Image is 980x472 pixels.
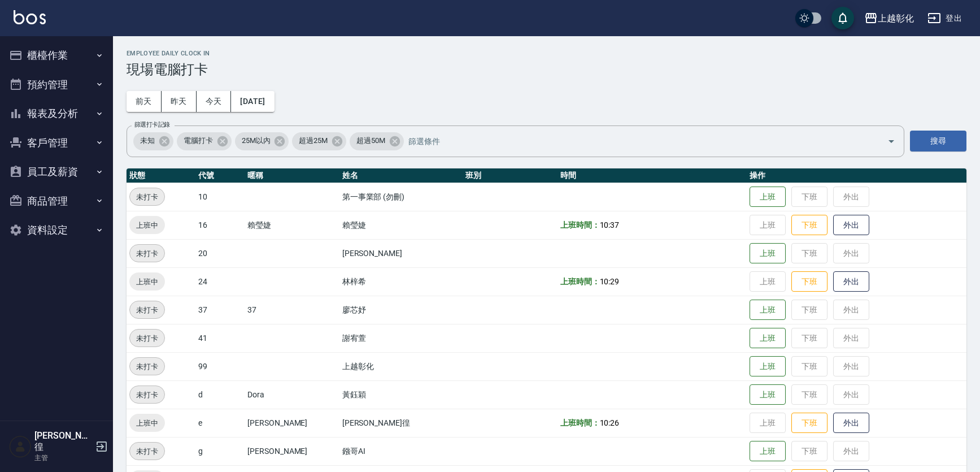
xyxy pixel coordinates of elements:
div: 超過25M [292,132,346,150]
b: 上班時間： [560,277,600,286]
div: 超過50M [350,132,404,150]
button: 下班 [791,413,827,434]
span: 未打卡 [130,445,164,457]
button: 外出 [833,271,869,292]
button: 登出 [923,8,966,29]
button: 下班 [791,215,827,236]
span: 未打卡 [130,304,164,316]
td: 37 [245,296,339,324]
span: 未打卡 [130,389,164,401]
button: 上班 [750,328,786,349]
td: 37 [195,296,245,324]
th: 暱稱 [245,168,339,183]
span: 電腦打卡 [177,135,220,146]
img: Logo [14,10,46,24]
td: 10 [195,183,245,211]
th: 代號 [195,168,245,183]
button: 上班 [750,243,786,264]
button: 下班 [791,271,827,292]
th: 操作 [747,168,966,183]
button: [DATE] [231,91,274,112]
span: 未打卡 [130,361,164,373]
td: 第一事業部 (勿刪) [339,183,463,211]
span: 未知 [133,135,162,146]
td: 黃鈺穎 [339,380,463,409]
button: save [831,7,854,29]
span: 上班中 [129,417,165,429]
button: 報表及分析 [5,99,108,128]
button: 櫃檯作業 [5,41,108,70]
td: 廖芯妤 [339,296,463,324]
td: 林梓希 [339,267,463,296]
span: 超過50M [350,135,392,146]
h3: 現場電腦打卡 [127,62,966,77]
button: 客戶管理 [5,128,108,158]
button: 員工及薪資 [5,157,108,187]
img: Person [9,435,32,458]
th: 姓名 [339,168,463,183]
input: 篩選條件 [406,131,868,151]
span: 未打卡 [130,248,164,259]
div: 上越彰化 [878,11,914,25]
button: 上班 [750,300,786,321]
span: 10:37 [600,220,620,229]
button: 預約管理 [5,70,108,99]
button: 上班 [750,441,786,462]
td: 上越彰化 [339,352,463,380]
td: 24 [195,267,245,296]
td: 99 [195,352,245,380]
button: 資料設定 [5,215,108,245]
span: 未打卡 [130,191,164,203]
td: e [195,409,245,437]
td: [PERSON_NAME]徨 [339,409,463,437]
div: 25M以內 [235,132,289,150]
button: 上越彰化 [860,7,918,30]
button: 上班 [750,187,786,207]
span: 未打卡 [130,332,164,344]
button: 上班 [750,356,786,377]
span: 上班中 [129,219,165,231]
td: 41 [195,324,245,352]
h5: [PERSON_NAME]徨 [34,430,92,453]
td: 鏹哥AI [339,437,463,465]
td: d [195,380,245,409]
p: 主管 [34,453,92,463]
button: 上班 [750,384,786,405]
span: 上班中 [129,276,165,288]
button: 昨天 [162,91,197,112]
div: 未知 [133,132,173,150]
td: 20 [195,239,245,267]
td: 賴瑩婕 [339,211,463,239]
span: 10:29 [600,277,620,286]
td: 16 [195,211,245,239]
label: 篩選打卡記錄 [134,120,170,129]
td: g [195,437,245,465]
th: 狀態 [127,168,195,183]
h2: Employee Daily Clock In [127,50,966,57]
td: 謝宥萱 [339,324,463,352]
td: 賴瑩婕 [245,211,339,239]
button: 前天 [127,91,162,112]
button: 今天 [197,91,232,112]
button: 搜尋 [910,131,966,151]
b: 上班時間： [560,418,600,427]
th: 時間 [557,168,747,183]
button: 商品管理 [5,187,108,216]
td: [PERSON_NAME] [339,239,463,267]
button: 外出 [833,215,869,236]
td: Dora [245,380,339,409]
span: 超過25M [292,135,334,146]
span: 25M以內 [235,135,277,146]
th: 班別 [463,168,557,183]
button: Open [882,132,900,150]
td: [PERSON_NAME] [245,437,339,465]
div: 電腦打卡 [177,132,232,150]
b: 上班時間： [560,220,600,229]
td: [PERSON_NAME] [245,409,339,437]
span: 10:26 [600,418,620,427]
button: 外出 [833,413,869,434]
